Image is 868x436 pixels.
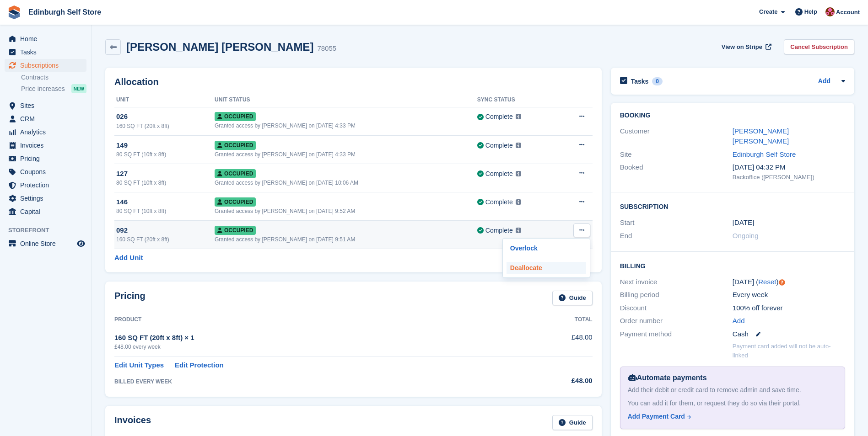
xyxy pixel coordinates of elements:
h2: Invoices [114,415,151,430]
span: Account [836,8,860,17]
div: You can add it for them, or request they do so via their portal. [628,399,837,408]
span: Occupied [215,141,256,150]
span: Occupied [215,197,256,207]
h2: Subscription [620,202,845,211]
img: stora-icon-8386f47178a22dfd0bd8f6a31ec36ba5ce8667c1dd55bd0f319d3a0aa187defe.svg [7,5,21,19]
a: menu [5,179,86,191]
h2: Pricing [114,291,146,306]
a: Edinburgh Self Store [25,5,105,20]
div: Complete [485,169,513,179]
a: menu [5,99,86,112]
a: menu [5,46,86,58]
img: Lucy Michalec [825,7,835,16]
div: 78055 [317,43,336,54]
time: 2025-03-24 01:00:00 UTC [733,218,754,228]
span: Price increases [21,85,65,93]
div: Granted access by [PERSON_NAME] on [DATE] 9:51 AM [215,235,477,244]
div: Automate payments [628,372,837,383]
a: menu [5,112,86,125]
div: Backoffice ([PERSON_NAME]) [733,173,845,182]
div: Granted access by [PERSON_NAME] on [DATE] 9:52 AM [215,207,477,215]
span: Protection [20,179,75,191]
div: NEW [71,84,86,93]
a: menu [5,59,86,72]
h2: Allocation [114,77,593,87]
th: Total [515,313,592,327]
div: Granted access by [PERSON_NAME] on [DATE] 4:33 PM [215,150,477,159]
h2: Booking [620,112,845,119]
img: icon-info-grey-7440780725fd019a000dd9b08b2336e03edf1995a4989e88bcd33f0948082b44.svg [516,199,521,205]
div: Billing period [620,290,733,300]
div: Customer [620,126,733,147]
div: 160 SQ FT (20ft x 8ft) × 1 [114,333,515,343]
div: Granted access by [PERSON_NAME] on [DATE] 10:06 AM [215,179,477,187]
span: Occupied [215,112,256,121]
p: Payment card added will not be auto-linked [733,342,845,360]
a: menu [5,192,86,205]
div: Payment method [620,329,733,340]
div: £48.00 every week [114,343,515,351]
a: Add Unit [114,253,143,263]
a: View on Stripe [718,39,773,54]
div: 80 SQ FT (10ft x 8ft) [116,150,215,159]
div: 160 SQ FT (20ft x 8ft) [116,235,215,244]
span: Invoices [20,139,75,152]
img: icon-info-grey-7440780725fd019a000dd9b08b2336e03edf1995a4989e88bcd33f0948082b44.svg [516,171,521,176]
span: Home [20,32,75,45]
div: 100% off forever [733,303,845,314]
a: Overlock [507,242,586,254]
div: Complete [485,226,513,235]
a: Preview store [75,238,86,249]
div: Every week [733,290,845,300]
div: Start [620,218,733,228]
div: Discount [620,303,733,314]
a: Deallocate [507,262,586,274]
a: Cancel Subscription [784,39,854,54]
div: [DATE] ( ) [733,277,845,287]
th: Product [114,313,515,327]
a: Edit Protection [175,360,224,371]
a: menu [5,139,86,152]
div: Order number [620,316,733,326]
div: Tooltip anchor [778,278,786,287]
a: Add [733,316,745,326]
a: menu [5,165,86,178]
span: Tasks [20,46,75,58]
span: CRM [20,112,75,125]
div: [DATE] 04:32 PM [733,162,845,173]
a: [PERSON_NAME] [PERSON_NAME] [733,127,789,145]
div: Next invoice [620,277,733,287]
h2: [PERSON_NAME] [PERSON_NAME] [126,41,313,53]
span: Storefront [8,226,91,235]
span: Settings [20,192,75,205]
div: 026 [116,112,215,122]
a: menu [5,205,86,218]
a: Guide [552,291,593,306]
div: 149 [116,140,215,151]
a: menu [5,152,86,165]
a: Guide [552,415,593,430]
h2: Billing [620,261,845,270]
a: menu [5,32,86,45]
div: 092 [116,225,215,236]
div: Complete [485,141,513,150]
div: 127 [116,169,215,179]
div: 160 SQ FT (20ft x 8ft) [116,122,215,130]
a: Reset [758,278,776,286]
div: 80 SQ FT (10ft x 8ft) [116,207,215,215]
th: Sync Status [477,93,557,107]
th: Unit Status [215,93,477,107]
a: Add [818,76,830,87]
img: icon-info-grey-7440780725fd019a000dd9b08b2336e03edf1995a4989e88bcd33f0948082b44.svg [516,228,521,233]
div: End [620,231,733,241]
span: Ongoing [733,232,759,239]
span: Coupons [20,165,75,178]
img: icon-info-grey-7440780725fd019a000dd9b08b2336e03edf1995a4989e88bcd33f0948082b44.svg [516,143,521,148]
a: Price increases NEW [21,84,86,94]
span: Occupied [215,226,256,235]
a: menu [5,237,86,250]
div: BILLED EVERY WEEK [114,378,515,386]
a: Edinburgh Self Store [733,150,796,158]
